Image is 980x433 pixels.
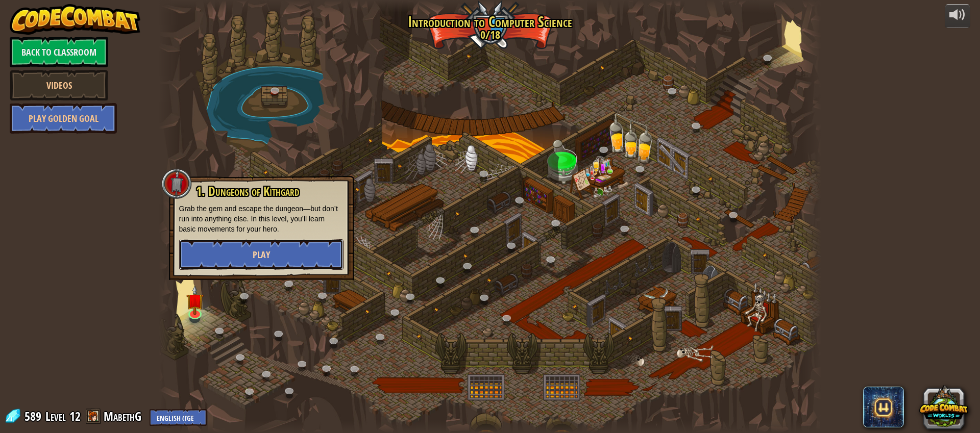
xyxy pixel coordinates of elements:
a: MabethG [104,408,144,424]
p: Grab the gem and escape the dungeon—but don’t run into anything else. In this level, you’ll learn... [179,203,344,234]
img: CodeCombat - Learn how to code by playing a game [10,4,140,35]
span: Level [45,408,66,425]
span: 12 [69,408,81,424]
a: Videos [10,70,108,100]
span: 589 [24,408,44,424]
button: Adjust volume [945,4,970,28]
span: Play [253,248,270,261]
a: Play Golden Goal [10,103,117,134]
a: Back to Classroom [10,37,108,67]
button: Play [179,239,344,270]
span: 1. Dungeons of Kithgard [196,183,299,200]
img: level-banner-unstarted.png [186,285,204,315]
